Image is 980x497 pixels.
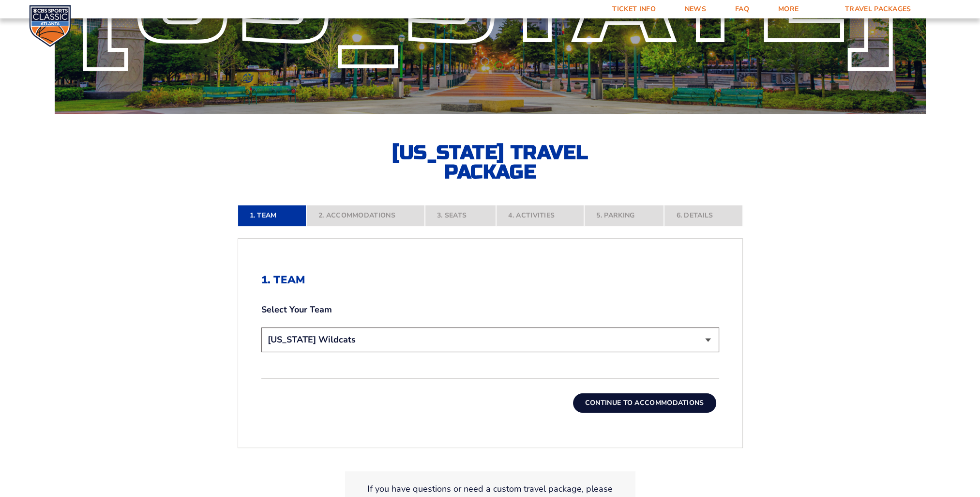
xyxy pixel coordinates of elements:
h2: 1. Team [261,274,719,286]
label: Select Your Team [261,304,719,316]
img: CBS Sports Classic [29,5,71,47]
button: Continue To Accommodations [573,393,716,413]
h2: [US_STATE] Travel Package [384,143,597,182]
